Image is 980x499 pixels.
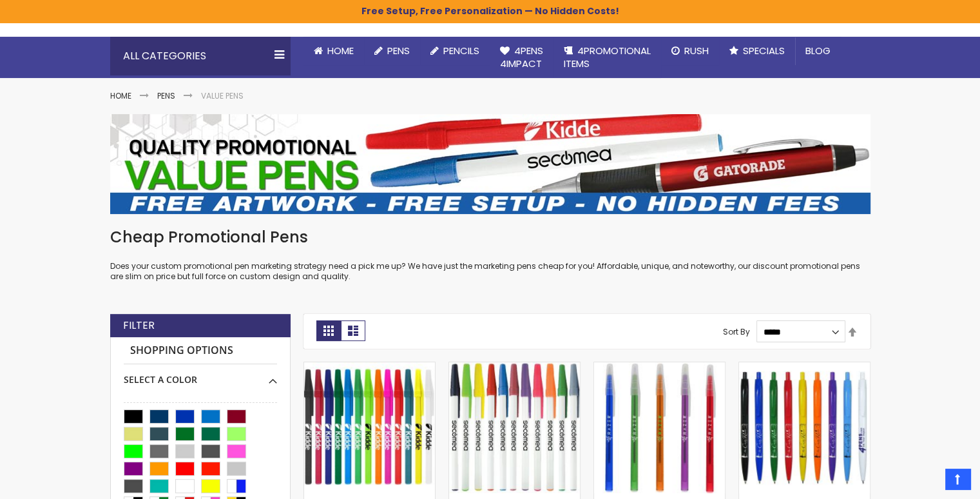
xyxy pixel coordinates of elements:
[304,362,435,373] a: Belfast B Value Stick Pen
[327,44,354,57] span: Home
[316,320,341,341] strong: Grid
[387,44,410,57] span: Pens
[110,37,291,75] div: All Categories
[157,90,175,101] a: Pens
[110,227,870,282] div: Does your custom promotional pen marketing strategy need a pick me up? We have just the marketing...
[795,37,841,65] a: Blog
[303,37,364,65] a: Home
[201,90,244,101] strong: Value Pens
[110,90,131,101] a: Home
[739,362,870,373] a: Custom Cambria Plastic Retractable Ballpoint Pen - Monochromatic Body Color
[490,37,553,79] a: 4Pens4impact
[420,37,490,65] a: Pencils
[684,44,709,57] span: Rush
[553,37,661,79] a: 4PROMOTIONALITEMS
[123,318,155,333] strong: Filter
[743,44,785,57] span: Specials
[805,44,831,57] span: Blog
[500,44,543,70] span: 4Pens 4impact
[723,326,750,337] label: Sort By
[443,44,479,57] span: Pencils
[719,37,795,65] a: Specials
[124,364,277,386] div: Select A Color
[661,37,719,65] a: Rush
[594,362,725,493] img: Belfast Translucent Value Stick Pen
[124,337,277,365] strong: Shopping Options
[364,37,420,65] a: Pens
[304,362,435,493] img: Belfast B Value Stick Pen
[449,362,580,493] img: Belfast Value Stick Pen
[739,362,870,493] img: Custom Cambria Plastic Retractable Ballpoint Pen - Monochromatic Body Color
[110,114,870,214] img: Value Pens
[594,362,725,373] a: Belfast Translucent Value Stick Pen
[110,227,870,248] h1: Cheap Promotional Pens
[874,464,980,499] iframe: Google Customer Reviews
[449,362,580,373] a: Belfast Value Stick Pen
[564,44,651,70] span: 4PROMOTIONAL ITEMS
